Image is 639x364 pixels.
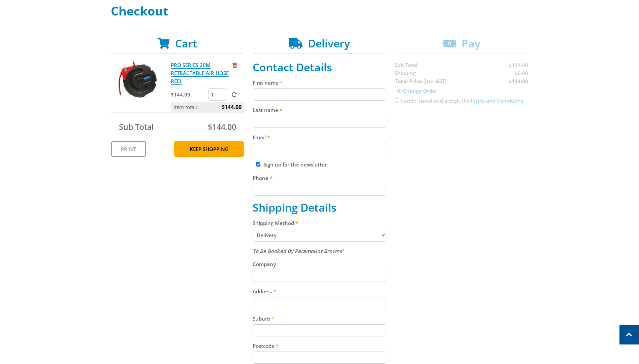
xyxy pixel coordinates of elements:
input: Please enter your address. [253,297,386,309]
label: First name [253,79,386,87]
a: Print [111,141,146,157]
em: To Be Booked By Paramount Browns' [253,248,343,254]
input: Please enter your last name. [253,116,386,128]
span: $144.00 [222,102,242,112]
input: Please enter your first name. [253,88,386,101]
label: Last name [253,106,386,114]
p: Item total: [171,102,244,112]
span: Cart [175,36,197,50]
p: $144.00 [171,90,207,99]
label: Shipping Method [253,219,386,227]
input: Please enter your postcode. [253,352,386,364]
a: PRO SERIES 20M RETRACTABLE AIR HOSE REEL [171,62,229,85]
label: Sign up for the newsletter [263,161,327,168]
span: Delivery [308,36,350,50]
input: Please enter your email address. [253,143,386,155]
label: Company [253,260,386,268]
label: Suburb [253,315,386,323]
label: Postcode [253,342,386,350]
label: Email [253,133,386,141]
a: Remove from cart [232,62,237,68]
span: $144.00 [208,121,236,132]
h2: Contact Details [253,61,386,74]
select: Please select a shipping method. [253,229,386,242]
input: Please enter your suburb. [253,324,386,336]
h2: Shipping Details [253,201,386,214]
span: Sub Total [119,121,154,132]
label: Phone [253,174,386,182]
h1: Checkout [111,4,529,18]
img: PRO SERIES 20M RETRACTABLE AIR HOSE REEL [117,61,158,101]
label: Address [253,287,386,295]
input: Please enter your telephone number. [253,184,386,196]
a: Keep Shopping [174,141,244,157]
